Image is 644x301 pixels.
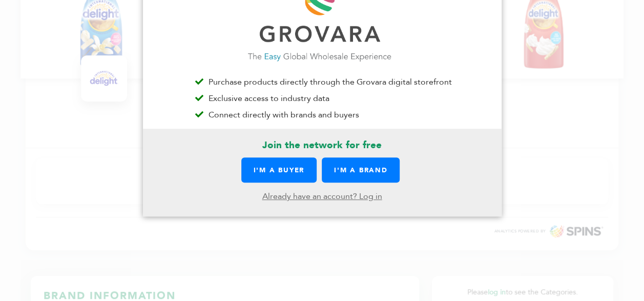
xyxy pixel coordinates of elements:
[190,92,454,105] li: Exclusive access to industry data
[241,157,317,183] a: I'M A BUYER
[262,191,382,202] a: Already have an account? Log in
[143,139,502,151] p: Join the network for free
[322,157,400,183] a: I'M A BRAND
[190,76,454,88] li: Purchase products directly through the Grovara digital storefront
[190,109,454,121] li: Connect directly with brands and buyers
